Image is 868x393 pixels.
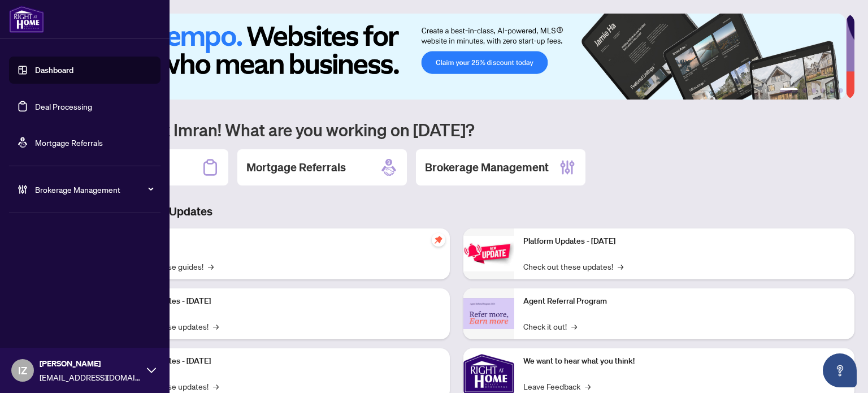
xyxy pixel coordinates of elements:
h2: Brokerage Management [425,159,549,175]
p: Self-Help [119,235,441,248]
p: Platform Updates - [DATE] [119,355,441,368]
span: Brokerage Management [35,183,153,196]
span: [PERSON_NAME] [40,357,141,370]
span: IZ [18,362,27,378]
img: Agent Referral Program [463,298,514,329]
a: Mortgage Referrals [35,137,103,148]
button: 1 [780,88,798,93]
span: → [213,380,219,392]
p: Platform Updates - [DATE] [523,235,845,248]
span: → [571,320,577,332]
button: 3 [811,88,816,93]
span: pushpin [432,233,445,247]
img: Slide 0 [59,14,846,100]
img: Platform Updates - June 23, 2025 [463,236,514,271]
p: Platform Updates - [DATE] [119,295,441,308]
span: → [585,380,591,392]
button: 5 [830,88,834,93]
button: 2 [802,88,807,93]
a: Leave Feedback→ [523,380,591,392]
h2: Mortgage Referrals [246,159,346,175]
img: logo [9,6,44,33]
span: → [208,260,214,273]
button: 4 [821,88,825,93]
span: [EMAIL_ADDRESS][DOMAIN_NAME] [40,371,141,383]
a: Dashboard [35,65,73,75]
p: We want to hear what you think! [523,355,845,368]
button: 6 [839,88,843,93]
h3: Brokerage & Industry Updates [59,204,854,219]
a: Check out these updates!→ [523,260,623,273]
p: Agent Referral Program [523,295,845,308]
a: Deal Processing [35,101,92,111]
h1: Welcome back Imran! What are you working on [DATE]? [59,119,854,140]
span: → [618,260,623,273]
a: Check it out!→ [523,320,577,332]
span: → [213,320,219,332]
button: Open asap [823,353,857,387]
